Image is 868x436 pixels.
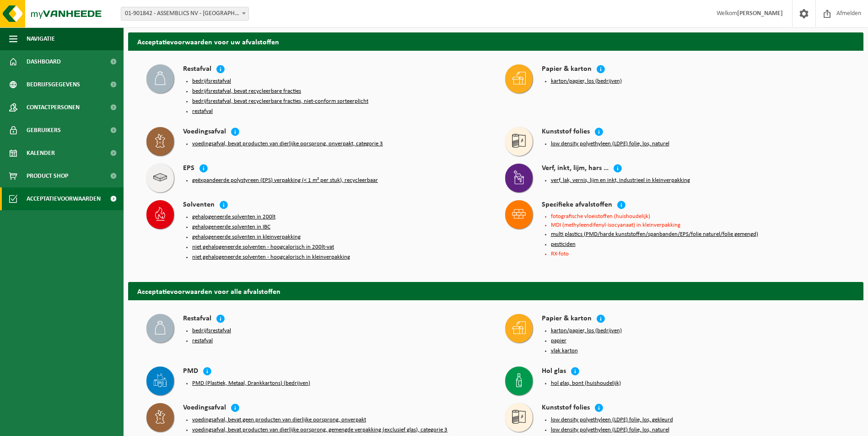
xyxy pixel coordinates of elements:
[192,380,310,387] button: PMD (Plastiek, Metaal, Drankkartons) (bedrijven)
[192,140,383,148] button: voedingsafval, bevat producten van dierlijke oorsprong, onverpakt, categorie 3
[192,177,378,184] button: geëxpandeerde polystyreen (EPS) verpakking (< 1 m² per stuk), recycleerbaar
[192,416,366,424] button: voedingsafval, bevat geen producten van dierlijke oorsprong, onverpakt
[128,282,863,300] h2: Acceptatievoorwaarden voor alle afvalstoffen
[183,367,198,377] h4: PMD
[542,403,590,414] h4: Kunststof folies
[192,327,231,335] button: bedrijfsrestafval
[27,187,101,210] span: Acceptatievoorwaarden
[551,140,669,148] button: low density polyethyleen (LDPE) folie, los, naturel
[737,10,783,17] strong: [PERSON_NAME]
[183,64,211,75] h4: Restafval
[27,50,61,73] span: Dashboard
[551,416,673,424] button: low density polyethyleen (LDPE) folie, los, gekleurd
[192,223,270,231] button: gehalogeneerde solventen in IBC
[27,73,80,96] span: Bedrijfsgegevens
[551,380,621,387] button: hol glas, bont (huishoudelijk)
[183,164,194,174] h4: EPS
[183,314,211,324] h4: Restafval
[542,164,609,174] h4: Verf, inkt, lijm, hars …
[542,314,592,324] h4: Papier & karton
[551,241,576,248] button: pesticiden
[542,200,612,211] h4: Specifieke afvalstoffen
[192,426,447,434] button: voedingsafval, bevat producten van dierlijke oorsprong, gemengde verpakking (exclusief glas), cat...
[183,127,226,138] h4: Voedingsafval
[192,244,334,251] button: niet gehalogeneerde solventen - hoogcalorisch in 200lt-vat
[27,142,55,165] span: Kalender
[551,222,846,228] li: MDI (methyleendifenyl-isocyanaat) in kleinverpakking
[542,64,592,75] h4: Papier & karton
[121,7,248,20] span: 01-901842 - ASSEMBLICS NV - HARELBEKE
[542,127,590,138] h4: Kunststof folies
[542,367,566,377] h4: Hol glas
[27,27,55,50] span: Navigatie
[551,347,578,355] button: vlak karton
[183,200,215,211] h4: Solventen
[192,234,301,241] button: gehalogeneerde solventen in kleinverpakking
[183,403,226,414] h4: Voedingsafval
[192,337,213,345] button: restafval
[27,119,61,142] span: Gebruikers
[192,254,350,261] button: niet gehalogeneerde solventen - hoogcalorisch in kleinverpakking
[551,231,758,238] button: multi plastics (PMD/harde kunststoffen/spanbanden/EPS/folie naturel/folie gemengd)
[551,213,846,219] li: fotografische vloeistoffen (huishoudelijk)
[551,251,846,257] li: RX-foto
[551,78,622,85] button: karton/papier, los (bedrijven)
[192,213,275,221] button: gehalogeneerde solventen in 200lt
[128,32,863,50] h2: Acceptatievoorwaarden voor uw afvalstoffen
[551,177,690,184] button: verf, lak, vernis, lijm en inkt, industrieel in kleinverpakking
[551,337,566,345] button: papier
[551,426,669,434] button: low density polyethyleen (LDPE) folie, los, naturel
[192,108,213,115] button: restafval
[192,88,301,95] button: bedrijfsrestafval, bevat recycleerbare fracties
[192,98,368,105] button: bedrijfsrestafval, bevat recycleerbare fracties, niet-conform sorteerplicht
[192,78,231,85] button: bedrijfsrestafval
[27,165,68,187] span: Product Shop
[27,96,80,119] span: Contactpersonen
[551,327,622,335] button: karton/papier, los (bedrijven)
[121,7,249,21] span: 01-901842 - ASSEMBLICS NV - HARELBEKE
